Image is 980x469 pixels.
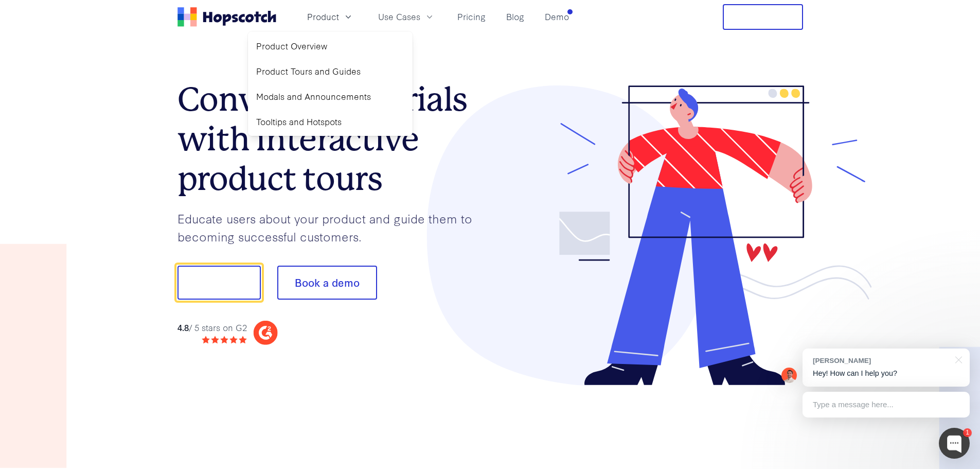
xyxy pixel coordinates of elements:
span: Product [307,10,339,23]
a: Blog [502,8,528,25]
div: / 5 stars on G2 [177,321,247,334]
a: Product Tours and Guides [252,61,408,82]
strong: 4.8 [177,321,189,333]
button: Use Cases [372,8,441,25]
button: Free Trial [723,4,803,30]
div: 1 [963,428,972,437]
span: Use Cases [378,10,420,23]
a: Demo [541,8,573,25]
p: Educate users about your product and guide them to becoming successful customers. [177,210,490,245]
p: Hey! How can I help you? [813,368,959,379]
a: Tooltips and Hotspots [252,111,408,132]
h1: Convert more trials with interactive product tours [177,80,490,198]
img: Mark Spera [781,368,797,383]
a: Product Overview [252,36,408,57]
button: Product [301,8,360,25]
div: Type a message here... [803,392,970,418]
div: [PERSON_NAME] [813,356,949,366]
button: Book a demo [277,266,377,300]
a: Home [177,7,276,27]
a: Modals and Announcements [252,86,408,107]
a: Pricing [453,8,490,25]
button: Show me! [177,266,261,300]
